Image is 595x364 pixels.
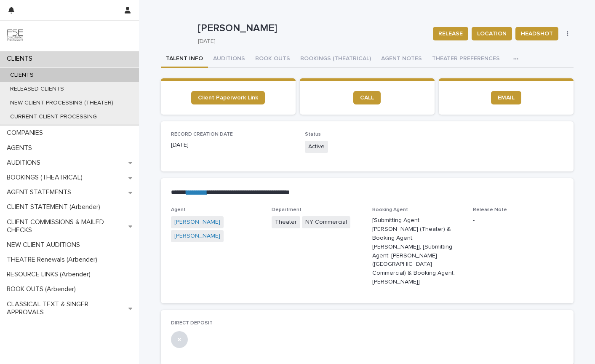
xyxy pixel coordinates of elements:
p: AGENT STATEMENTS [3,188,78,196]
p: NEW CLIENT AUDITIONS [3,241,87,249]
span: Booking Agent [372,207,408,212]
p: RESOURCE LINKS (Arbender) [3,270,97,278]
span: Agent [171,207,186,212]
p: - [473,216,563,225]
p: CLIENTS [3,72,40,79]
button: LOCATION [472,27,512,40]
p: AGENTS [3,144,39,152]
p: [DATE] [198,38,423,45]
p: AUDITIONS [3,159,47,167]
p: NEW CLIENT PROCESSING (THEATER) [3,99,120,107]
span: EMAIL [498,95,515,101]
button: AGENT NOTES [376,51,427,68]
button: RELEASE [433,27,468,40]
a: [PERSON_NAME] [174,232,220,241]
p: CURRENT CLIENT PROCESSING [3,113,104,120]
span: Release Note [473,207,507,212]
a: [PERSON_NAME] [174,218,220,227]
span: Status [305,132,321,137]
button: THEATER PREFERENCES [427,51,505,68]
p: CLIENTS [3,55,39,63]
a: Client Paperwork Link [191,91,265,104]
p: THEATRE Renewals (Arbender) [3,256,104,264]
button: HEADSHOT [515,27,558,40]
button: TALENT INFO [161,51,208,68]
a: EMAIL [491,91,521,104]
button: BOOKINGS (THEATRICAL) [295,51,376,68]
span: Client Paperwork Link [198,95,258,101]
p: COMPANIES [3,129,50,137]
p: CLIENT STATEMENT (Arbender) [3,203,107,211]
p: [PERSON_NAME] [198,22,427,35]
p: [DATE] [171,141,295,150]
span: Theater [272,216,300,228]
p: CLASSICAL TEXT & SINGER APPROVALS [3,300,128,316]
p: CLIENT COMMISSIONS & MAILED CHECKS [3,218,128,234]
p: [Submitting Agent: [PERSON_NAME] (Theater) & Booking Agent: [PERSON_NAME]], [Submitting Agent: [P... [372,216,463,286]
span: RELEASE [438,29,463,38]
span: DIRECT DEPOSIT [171,321,213,326]
span: Department [272,207,302,212]
span: Active [305,141,328,153]
a: CALL [353,91,381,104]
button: BOOK OUTS [250,51,295,68]
button: AUDITIONS [208,51,250,68]
span: RECORD CREATION DATE [171,132,233,137]
p: BOOK OUTS (Arbender) [3,285,83,293]
p: BOOKINGS (THEATRICAL) [3,174,89,182]
span: LOCATION [477,29,507,38]
span: HEADSHOT [521,29,553,38]
span: NY Commercial [302,216,350,228]
p: RELEASED CLIENTS [3,86,71,93]
span: CALL [360,95,374,101]
img: 9JgRvJ3ETPGCJDhvPVA5 [7,27,24,44]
